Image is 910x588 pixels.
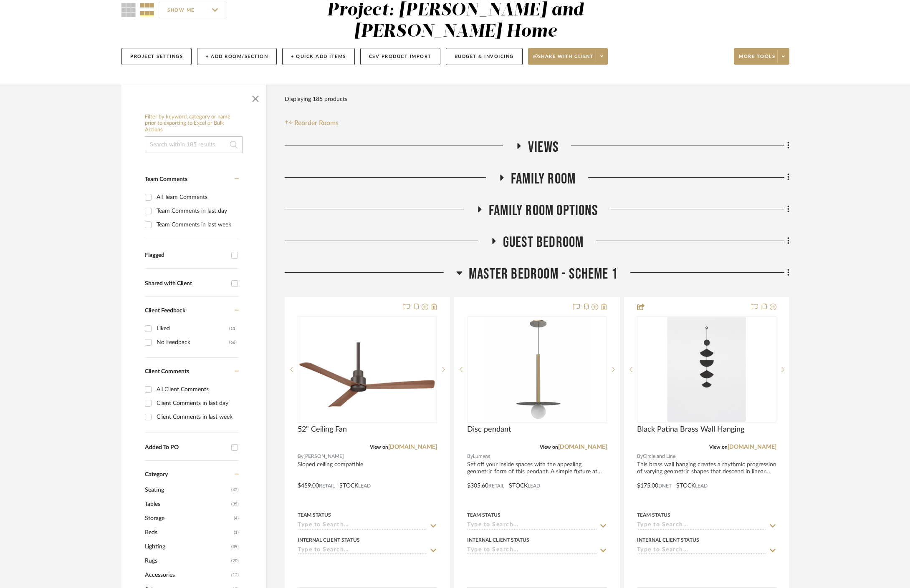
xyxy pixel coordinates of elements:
[467,547,597,555] input: Type to Search…
[145,369,189,374] span: Client Comments
[298,425,347,434] span: 52" Ceiling Fan
[157,397,237,410] div: Client Comments in last day
[145,511,232,525] span: Storage
[728,444,776,450] a: [DOMAIN_NAME]
[231,568,239,582] span: (12)
[157,336,229,349] div: No Feedback
[388,444,437,450] a: [DOMAIN_NAME]
[540,445,558,450] span: View on
[157,218,237,231] div: Team Comments in last week
[145,525,232,540] span: Beds
[145,252,227,259] div: Flagged
[285,91,347,108] div: Displaying 185 products
[468,317,606,422] div: 0
[231,554,239,568] span: (20)
[327,2,584,40] div: Project: [PERSON_NAME] and [PERSON_NAME] Home
[145,568,229,582] span: Accessories
[467,452,473,460] span: By
[231,540,239,553] span: (39)
[637,547,766,555] input: Type to Search…
[637,452,643,460] span: By
[298,547,427,555] input: Type to Search…
[157,410,237,424] div: Client Comments in last week
[298,317,437,422] div: 0
[533,53,594,66] span: Share with client
[637,317,776,422] div: 0
[637,511,670,519] div: Team Status
[467,522,597,530] input: Type to Search…
[467,425,511,434] span: Disc pendant
[157,383,237,396] div: All Client Comments
[467,536,529,544] div: Internal Client Status
[303,452,344,460] span: [PERSON_NAME]
[558,444,607,450] a: [DOMAIN_NAME]
[360,48,440,65] button: CSV Product Import
[157,204,237,218] div: Team Comments in last day
[294,118,339,128] span: Reorder Rooms
[298,330,436,410] img: 52" Ceiling Fan
[247,89,264,106] button: Close
[709,445,728,450] span: View on
[145,136,243,153] input: Search within 185 results
[231,498,239,511] span: (35)
[145,471,168,478] span: Category
[145,554,229,568] span: Rugs
[145,540,229,554] span: Lighting
[734,48,789,65] button: More tools
[637,536,699,544] div: Internal Client Status
[145,114,243,133] h6: Filter by keyword, category or name prior to exporting to Excel or Bulk Actions
[145,444,227,451] div: Added To PO
[145,483,229,497] span: Seating
[473,452,490,460] span: Lumens
[285,118,339,128] button: Reorder Rooms
[485,317,589,422] img: Disc pendant
[370,445,388,450] span: View on
[739,53,775,66] span: More tools
[503,234,584,251] span: Guest Bedroom
[234,512,239,525] span: (4)
[157,322,229,335] div: Liked
[197,48,277,65] button: + Add Room/Section
[511,170,576,188] span: Family Room
[145,176,187,182] span: Team Comments
[643,452,675,460] span: Circle and Line
[229,336,237,349] div: (66)
[298,511,331,519] div: Team Status
[145,308,185,314] span: Client Feedback
[298,522,427,530] input: Type to Search…
[231,483,239,497] span: (42)
[229,322,237,335] div: (11)
[469,265,618,283] span: Master Bedroom - Scheme 1
[667,317,746,422] img: Black Patina Brass Wall Hanging
[121,48,192,65] button: Project Settings
[298,452,303,460] span: By
[467,511,500,519] div: Team Status
[157,191,237,204] div: All Team Comments
[234,526,239,539] span: (1)
[145,280,227,287] div: Shared with Client
[145,497,229,511] span: Tables
[489,202,598,220] span: Family Room Options
[637,522,766,530] input: Type to Search…
[298,536,360,544] div: Internal Client Status
[282,48,355,65] button: + Quick Add Items
[528,48,608,65] button: Share with client
[528,138,559,156] span: Views
[446,48,523,65] button: Budget & Invoicing
[637,425,744,434] span: Black Patina Brass Wall Hanging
